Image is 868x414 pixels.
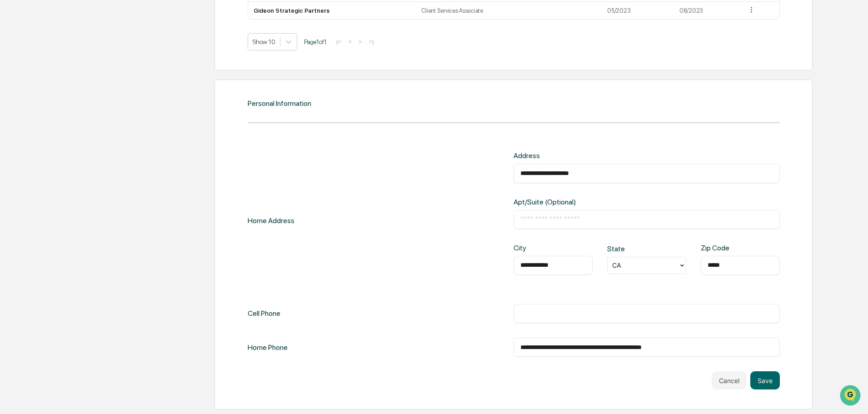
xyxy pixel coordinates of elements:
[31,79,115,86] div: We're available if you need us!
[607,244,643,253] div: State
[356,38,365,45] button: >
[416,2,602,19] td: Client Services Associate
[64,154,110,161] a: Powered byPylon
[514,198,634,206] div: Apt/Suite (Optional)
[9,19,165,34] p: How can we help?
[701,244,736,252] div: Zip Code
[602,2,674,19] td: 05/2023
[155,72,165,83] button: Start new chat
[712,371,747,389] button: Cancel
[334,38,344,45] button: |<
[248,151,294,289] div: Home Address
[9,115,16,123] div: 🖐️
[248,338,288,357] div: Home Phone
[5,128,61,145] a: 🔎Data Lookup
[839,384,863,409] iframe: Open customer support
[248,2,416,19] td: Gideon Strategic Partners
[66,115,73,123] div: 🗄️
[18,132,57,141] span: Data Lookup
[304,38,327,45] span: Page 1 of 1
[31,70,149,79] div: Start new chat
[674,2,742,19] td: 08/2023
[62,111,116,127] a: 🗄️Attestations
[750,371,780,389] button: Save
[514,244,549,252] div: City
[18,115,59,124] span: Preclearance
[75,115,113,124] span: Attestations
[248,99,311,108] div: Personal Information
[345,38,354,45] button: <
[9,133,16,140] div: 🔎
[90,154,110,161] span: Pylon
[514,151,634,160] div: Address
[248,304,280,323] div: Cell Phone
[5,111,62,127] a: 🖐️Preclearance
[366,38,376,45] button: >|
[9,70,25,86] img: 1746055101610-c473b297-6a78-478c-a979-82029cc54cd1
